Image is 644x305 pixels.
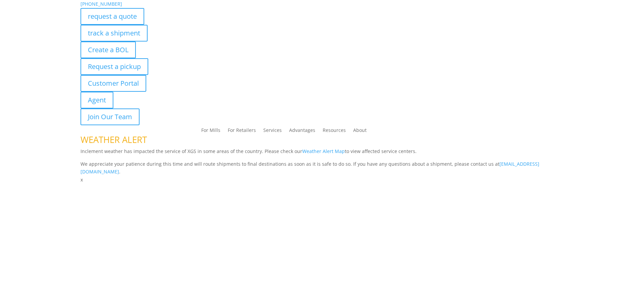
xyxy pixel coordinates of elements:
[80,1,122,7] a: [PHONE_NUMBER]
[80,197,563,205] p: Complete the form below and a member of our team will be in touch within 24 hours.
[80,134,147,146] span: WEATHER ALERT
[80,108,140,125] a: Join Our Team
[323,128,346,135] a: Resources
[201,128,220,135] a: For Mills
[80,25,148,42] a: track a shipment
[80,42,136,58] a: Create a BOL
[80,147,563,160] p: Inclement weather has impacted the service of XGS in some areas of the country. Please check our ...
[80,184,563,197] h1: Contact Us
[353,128,367,135] a: About
[302,148,345,154] a: Weather Alert Map
[228,128,256,135] a: For Retailers
[80,75,146,92] a: Customer Portal
[80,160,563,176] p: We appreciate your patience during this time and will route shipments to final destinations as so...
[263,128,282,135] a: Services
[80,176,563,184] p: x
[80,92,113,108] a: Agent
[289,128,315,135] a: Advantages
[80,8,144,25] a: request a quote
[80,58,148,75] a: Request a pickup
